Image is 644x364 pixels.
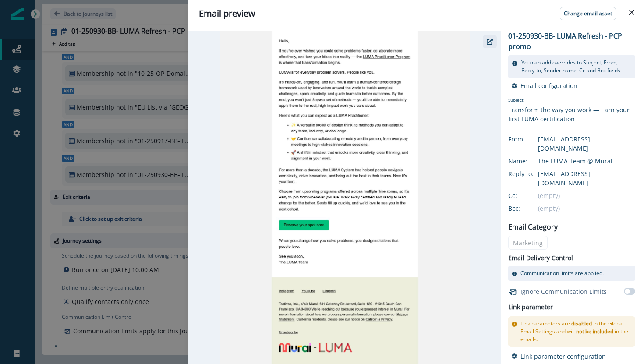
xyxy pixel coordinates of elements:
[625,5,639,19] button: Close
[508,105,635,124] div: Transform the way you work — Earn your first LUMA certification
[508,204,552,213] div: Bcc:
[220,31,470,364] img: email asset unavailable
[564,11,612,17] p: Change email asset
[538,191,635,200] div: (empty)
[512,81,577,90] button: Email configuration
[520,287,607,296] p: Ignore Communication Limits
[520,269,604,277] p: Communication limits are applied.
[576,328,613,335] span: not be included
[508,97,635,105] p: Subject
[560,7,616,20] button: Change email asset
[538,156,635,166] div: The LUMA Team @ Mural
[508,253,573,262] p: Email Delivery Control
[508,191,552,200] div: Cc:
[508,134,552,144] div: From:
[508,169,552,178] div: Reply to:
[521,59,632,74] p: You can add overrides to Subject, From, Reply-to, Sender name, Cc and Bcc fields
[520,352,606,360] p: Link parameter configuration
[538,134,635,153] div: [EMAIL_ADDRESS][DOMAIN_NAME]
[508,31,635,52] p: 01-250930-BB- LUMA Refresh - PCP promo
[520,320,632,343] p: Link parameters are in the Global Email Settings and will in the emails.
[512,352,606,360] button: Link parameter configuration
[508,156,552,166] div: Name:
[538,169,635,187] div: [EMAIL_ADDRESS][DOMAIN_NAME]
[508,302,553,313] h2: Link parameter
[199,7,633,20] div: Email preview
[520,81,577,90] p: Email configuration
[508,222,558,232] p: Email Category
[538,204,635,213] div: (empty)
[571,320,592,327] span: disabled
